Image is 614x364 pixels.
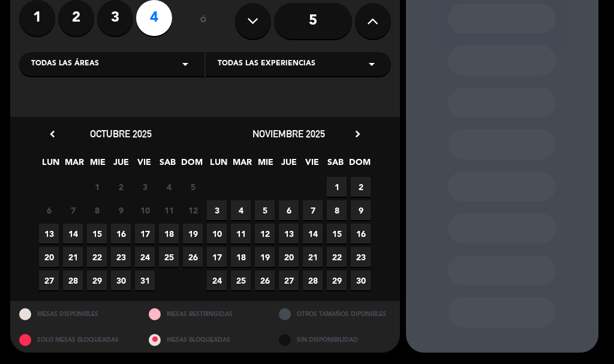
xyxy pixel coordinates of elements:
span: 1 [87,177,107,197]
div: SIN DISPONIBILIDAD [270,327,400,353]
span: 24 [207,270,227,290]
span: 28 [63,270,83,290]
span: 2 [351,177,371,197]
span: 9 [351,200,371,220]
span: 16 [111,224,131,243]
span: 18 [159,224,179,243]
span: DOM [349,155,369,175]
span: 23 [111,247,131,267]
span: MAR [64,155,84,175]
span: 25 [231,270,251,290]
i: arrow_drop_down [365,57,379,71]
span: 13 [279,224,299,243]
span: 8 [327,200,347,220]
span: 10 [207,224,227,243]
span: 1 [327,177,347,197]
span: 20 [279,247,299,267]
span: 6 [39,200,59,220]
span: 5 [183,177,203,197]
span: MAR [232,155,252,175]
span: MIE [255,155,275,175]
span: 12 [183,200,203,220]
span: 26 [255,270,275,290]
span: Todas las experiencias [218,58,315,70]
span: VIE [134,155,154,175]
span: 22 [87,247,107,267]
span: 6 [279,200,299,220]
span: 20 [39,247,59,267]
span: 24 [135,247,155,267]
span: 28 [303,270,323,290]
span: 30 [351,270,371,290]
div: MESAS RESTRINGIDAS [140,301,270,327]
i: chevron_right [351,128,364,140]
span: 23 [351,247,371,267]
span: 29 [327,270,347,290]
span: 14 [63,224,83,243]
span: 12 [255,224,275,243]
span: 13 [39,224,59,243]
div: MESAS BLOQUEADAS [140,327,270,353]
span: 15 [327,224,347,243]
span: 27 [279,270,299,290]
span: 4 [231,200,251,220]
span: 15 [87,224,107,243]
span: 29 [87,270,107,290]
span: 27 [39,270,59,290]
span: 5 [255,200,275,220]
span: 26 [183,247,203,267]
span: octubre 2025 [90,128,152,140]
span: 7 [303,200,323,220]
span: SAB [158,155,177,175]
div: OTROS TAMAÑOS DIPONIBLES [270,301,400,327]
span: Todas las áreas [31,58,99,70]
span: 14 [303,224,323,243]
span: SAB [326,155,345,175]
span: 19 [255,247,275,267]
span: 3 [207,200,227,220]
span: 11 [159,200,179,220]
span: 2 [111,177,131,197]
span: 31 [135,270,155,290]
span: 16 [351,224,371,243]
span: noviembre 2025 [252,128,325,140]
div: SOLO MESAS BLOQUEADAS [10,327,140,353]
span: 22 [327,247,347,267]
i: arrow_drop_down [178,57,192,71]
span: 4 [159,177,179,197]
span: MIE [88,155,107,175]
span: 21 [303,247,323,267]
span: 3 [135,177,155,197]
span: VIE [302,155,322,175]
span: 10 [135,200,155,220]
div: MESAS DISPONIBLES [10,301,140,327]
span: 25 [159,247,179,267]
span: 19 [183,224,203,243]
span: 18 [231,247,251,267]
i: chevron_left [46,128,59,140]
span: JUE [279,155,299,175]
span: 11 [231,224,251,243]
span: 30 [111,270,131,290]
span: LUN [209,155,228,175]
span: 7 [63,200,83,220]
span: 21 [63,247,83,267]
span: 17 [207,247,227,267]
span: 17 [135,224,155,243]
span: JUE [111,155,131,175]
span: LUN [41,155,61,175]
span: DOM [181,155,201,175]
span: 9 [111,200,131,220]
span: 8 [87,200,107,220]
